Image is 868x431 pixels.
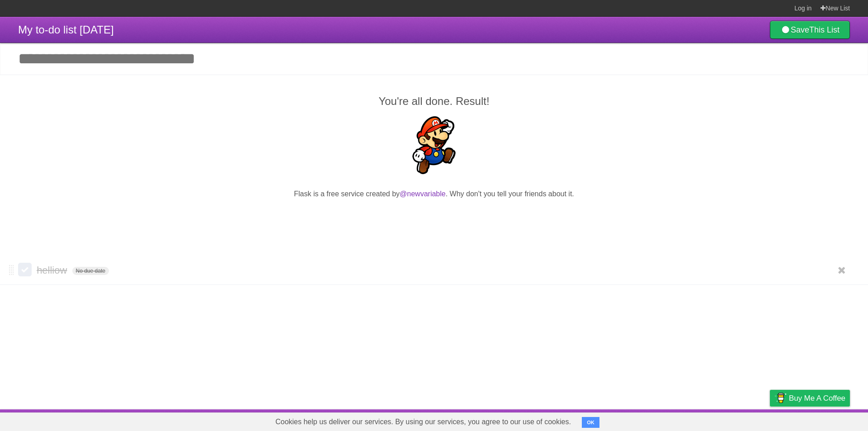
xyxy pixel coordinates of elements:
[400,190,446,198] a: @newvariable
[793,412,850,429] a: Suggest a feature
[405,116,463,174] img: Super Mario
[650,412,669,429] a: About
[18,263,32,276] label: Done
[72,267,109,275] span: No due date
[770,390,850,407] a: Buy me a coffee
[727,412,747,429] a: Terms
[789,390,845,406] span: Buy me a coffee
[770,21,850,39] a: SaveThis List
[18,24,114,36] span: My to-do list [DATE]
[18,189,850,199] p: Flask is a free service created by . Why don't you tell your friends about it.
[809,25,840,34] b: This List
[266,413,580,431] span: Cookies help us deliver our services. By using our services, you agree to our use of cookies.
[758,412,782,429] a: Privacy
[18,93,850,109] h2: You're all done. Result!
[582,417,599,428] button: OK
[37,265,69,276] span: helliow
[418,211,450,223] iframe: X Post Button
[774,390,787,406] img: Buy me a coffee
[679,412,716,429] a: Developers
